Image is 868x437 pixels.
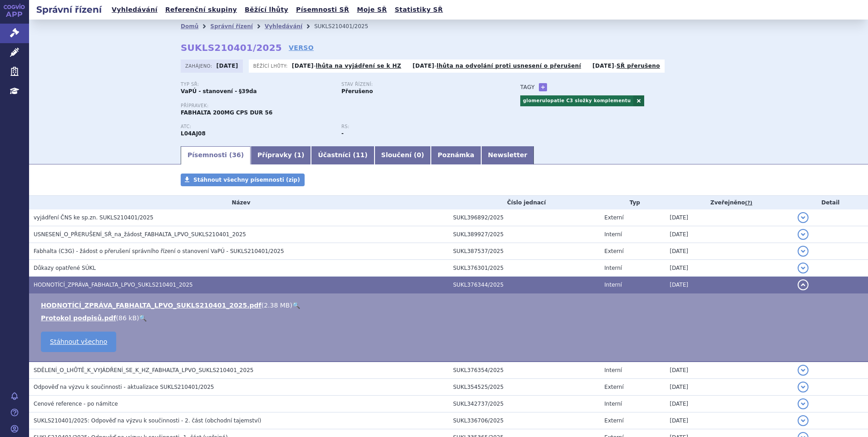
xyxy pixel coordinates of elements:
[341,82,493,87] p: Stav řízení:
[264,302,290,309] span: 2.38 MB
[34,231,246,238] span: USNESENÍ_O_PŘERUŠENÍ_SŘ_na_žádost_FABHALTA_LPVO_SUKLS210401_2025
[292,302,300,309] a: 🔍
[265,23,302,30] a: Vyhledávání
[604,367,622,373] span: Interní
[604,417,623,424] span: Externí
[210,23,253,30] a: Správní řízení
[41,332,116,352] a: Stáhnout všechno
[798,398,809,409] button: detail
[745,200,752,206] abbr: (?)
[139,314,147,322] a: 🔍
[297,151,301,159] span: 1
[665,209,793,226] td: [DATE]
[118,314,137,322] span: 86 kB
[292,62,401,70] p: -
[34,401,118,407] span: Cenové reference - po námitce
[798,365,809,376] button: detail
[798,415,809,426] button: detail
[449,362,600,379] td: SUKL376354/2025
[34,384,214,390] span: Odpověď na výzvu k součinnosti - aktualizace SUKLS210401/2025
[34,282,193,288] span: HODNOTÍCÍ_ZPRÁVA_FABHALTA_LPVO_SUKLS210401_2025
[431,146,481,164] a: Poznámka
[665,396,793,412] td: [DATE]
[181,88,257,94] strong: VaPÚ - stanovení - §39da
[413,63,434,69] strong: [DATE]
[604,231,622,238] span: Interní
[539,83,547,91] a: +
[481,146,534,164] a: Newsletter
[242,4,291,16] a: Běžící lhůty
[604,265,622,271] span: Interní
[314,20,380,33] li: SUKLS210401/2025
[34,417,261,424] span: SUKLS210401/2025: Odpověď na výzvu k součinnosti - 2. část (obchodní tajemství)
[185,62,214,70] span: Zahájeno:
[616,63,660,69] a: SŘ přerušeno
[341,130,344,137] strong: -
[798,229,809,240] button: detail
[604,214,623,221] span: Externí
[449,209,600,226] td: SUKL396892/2025
[181,109,272,116] span: FABHALTA 200MG CPS DUR 56
[604,248,623,254] span: Externí
[232,151,241,159] span: 36
[316,63,401,69] a: lhůta na vyjádření se k HZ
[181,174,305,186] a: Stáhnout všechny písemnosti (zip)
[449,396,600,412] td: SUKL342737/2025
[34,265,96,271] span: Důkazy opatřené SÚKL
[665,379,793,396] td: [DATE]
[41,314,116,322] a: Protokol podpisů.pdf
[41,302,261,309] a: HODNOTÍCÍ_ZPRÁVA_FABHALTA_LPVO_SUKLS210401_2025.pdf
[293,4,352,16] a: Písemnosti SŘ
[181,82,332,87] p: Typ SŘ:
[341,124,493,129] p: RS:
[665,260,793,277] td: [DATE]
[413,62,581,70] p: -
[341,88,373,94] strong: Přerušeno
[449,412,600,429] td: SUKL336706/2025
[592,62,660,70] p: -
[449,277,600,293] td: SUKL376344/2025
[181,103,502,109] p: Přípravek:
[193,177,300,183] span: Stáhnout všechny písemnosti (zip)
[449,260,600,277] td: SUKL376301/2025
[289,43,314,52] a: VERSO
[34,214,153,221] span: vyjádření ČNS ke sp.zn. SUKLS210401/2025
[665,226,793,243] td: [DATE]
[793,196,868,209] th: Detail
[798,382,809,392] button: detail
[798,212,809,223] button: detail
[29,3,109,16] h2: Správní řízení
[417,151,421,159] span: 0
[604,401,622,407] span: Interní
[163,4,240,16] a: Referenční skupiny
[520,82,535,93] h3: Tagy
[354,4,390,16] a: Moje SŘ
[34,248,284,254] span: Fabhalta (C3G) - žádost o přerušení správního řízení o stanovení VaPÚ - SUKLS210401/2025
[520,95,633,106] a: glomerulopatie C3 složky komplementu
[392,4,445,16] a: Statistiky SŘ
[292,63,314,69] strong: [DATE]
[798,279,809,290] button: detail
[356,151,365,159] span: 11
[41,313,859,323] li: ( )
[665,243,793,260] td: [DATE]
[437,63,581,69] a: lhůta na odvolání proti usnesení o přerušení
[41,301,859,310] li: ( )
[449,196,600,209] th: Číslo jednací
[798,246,809,257] button: detail
[600,196,665,209] th: Typ
[592,63,614,69] strong: [DATE]
[375,146,431,164] a: Sloučení (0)
[181,130,206,137] strong: IPTAKOPAN
[34,367,253,373] span: SDĚLENÍ_O_LHŮTĚ_K_VYJÁDŘENÍ_SE_K_HZ_FABHALTA_LPVO_SUKLS210401_2025
[181,124,332,129] p: ATC:
[449,226,600,243] td: SUKL389927/2025
[449,379,600,396] td: SUKL354525/2025
[665,412,793,429] td: [DATE]
[665,362,793,379] td: [DATE]
[181,42,282,53] strong: SUKLS210401/2025
[109,4,160,16] a: Vyhledávání
[604,384,623,390] span: Externí
[665,196,793,209] th: Zveřejněno
[181,146,251,164] a: Písemnosti (36)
